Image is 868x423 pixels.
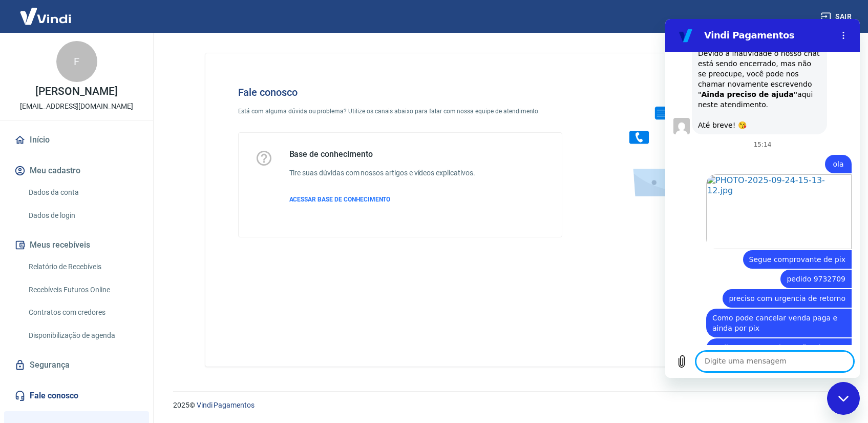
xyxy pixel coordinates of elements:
[35,86,117,97] p: [PERSON_NAME]
[25,205,141,226] a: Dados de login
[25,182,141,203] a: Dados da conta
[12,129,141,151] a: Início
[827,382,860,415] iframe: Botão para abrir a janela de mensagens, conversa em andamento
[609,70,765,207] img: Fale conosco
[12,385,141,407] a: Fale conosco
[12,159,141,182] button: Meu cadastro
[20,101,133,112] p: [EMAIL_ADDRESS][DOMAIN_NAME]
[56,41,97,82] div: F
[197,401,255,409] a: Vindi Pagamentos
[819,7,856,26] button: Sair
[25,325,141,346] a: Disponibilização de agenda
[173,400,843,411] p: 2025 ©
[665,19,860,378] iframe: Janela de mensagens
[12,234,141,256] button: Meus recebíveis
[289,149,475,159] h5: Base de conhecimento
[12,354,141,376] a: Segurança
[238,86,563,98] h4: Fale conosco
[289,196,391,203] span: ACESSAR BASE DE CONHECIMENTO
[238,107,563,116] p: Está com alguma dúvida ou problema? Utilize os canais abaixo para falar com nossa equipe de atend...
[12,1,79,32] img: Vindi
[289,168,475,178] h6: Tire suas dúvidas com nossos artigos e vídeos explicativos.
[25,256,141,277] a: Relatório de Recebíveis
[289,195,475,204] a: ACESSAR BASE DE CONHECIMENTO
[25,302,141,323] a: Contratos com credores
[25,279,141,300] a: Recebíveis Futuros Online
